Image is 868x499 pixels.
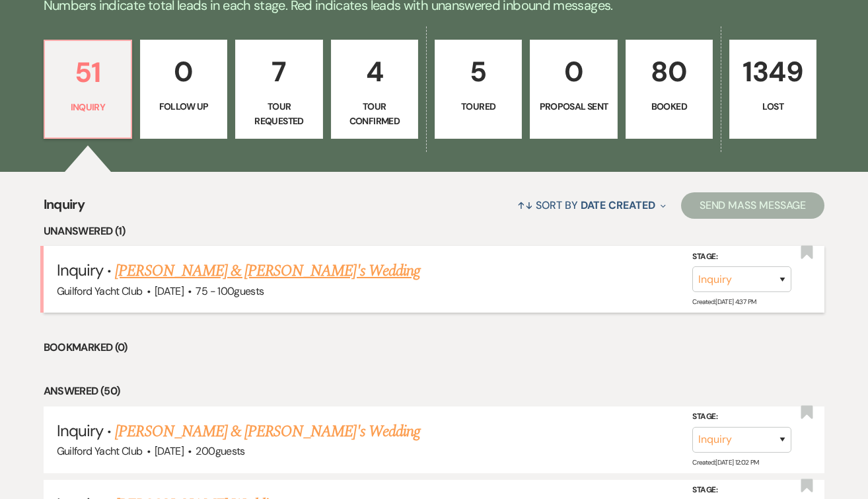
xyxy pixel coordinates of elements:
[53,100,123,114] p: Inquiry
[443,99,513,114] p: Toured
[155,444,184,458] span: [DATE]
[634,50,704,94] p: 80
[538,50,608,94] p: 0
[692,483,791,498] label: Stage:
[140,40,227,139] a: 0Follow Up
[738,99,808,114] p: Lost
[634,99,704,114] p: Booked
[331,40,418,139] a: 4Tour Confirmed
[57,444,143,458] span: Guilford Yacht Club
[692,250,791,264] label: Stage:
[57,260,103,280] span: Inquiry
[443,50,513,94] p: 5
[149,50,219,94] p: 0
[57,420,103,441] span: Inquiry
[692,458,758,467] span: Created: [DATE] 12:02 PM
[517,198,533,212] span: ↑↓
[435,40,522,139] a: 5Toured
[538,99,608,114] p: Proposal Sent
[53,50,123,95] p: 51
[44,223,825,240] li: Unanswered (1)
[44,194,85,223] span: Inquiry
[738,50,808,94] p: 1349
[729,40,816,139] a: 1349Lost
[155,284,184,298] span: [DATE]
[115,420,420,443] a: [PERSON_NAME] & [PERSON_NAME]'s Wedding
[196,444,244,458] span: 200 guests
[692,297,756,306] span: Created: [DATE] 4:37 PM
[44,339,825,356] li: Bookmarked (0)
[149,99,219,114] p: Follow Up
[235,40,322,139] a: 7Tour Requested
[681,192,825,219] button: Send Mass Message
[530,40,617,139] a: 0Proposal Sent
[340,50,410,94] p: 4
[512,188,670,223] button: Sort By Date Created
[581,198,655,212] span: Date Created
[244,99,314,129] p: Tour Requested
[44,40,132,139] a: 51Inquiry
[340,99,410,129] p: Tour Confirmed
[115,259,420,283] a: [PERSON_NAME] & [PERSON_NAME]'s Wedding
[57,284,143,298] span: Guilford Yacht Club
[244,50,314,94] p: 7
[44,383,825,400] li: Answered (50)
[626,40,713,139] a: 80Booked
[692,410,791,424] label: Stage:
[196,284,264,298] span: 75 - 100 guests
